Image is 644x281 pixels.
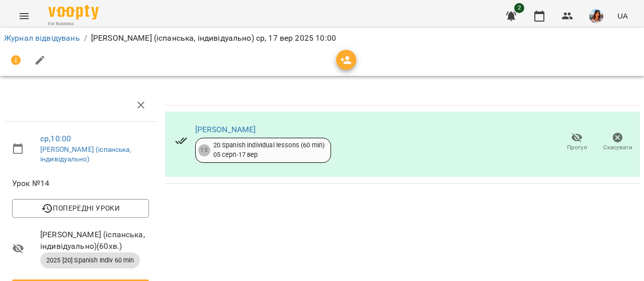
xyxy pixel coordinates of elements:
[20,202,141,214] span: Попередні уроки
[213,141,325,159] div: 20 Spanish individual lessons (60 min) 05 серп - 17 вер
[589,9,603,23] img: f52eb29bec7ed251b61d9497b14fac82.jpg
[556,128,597,156] button: Прогул
[4,32,640,44] nav: breadcrumb
[84,32,87,44] li: /
[567,143,587,152] span: Прогул
[12,4,36,28] button: Menu
[48,5,99,20] img: Voopty Logo
[514,3,524,13] span: 2
[613,7,632,25] button: UA
[40,229,149,252] span: [PERSON_NAME] (іспанська, індивідуально) ( 60 хв. )
[617,11,628,21] span: UA
[91,32,336,44] p: [PERSON_NAME] (іспанська, індивідуально) ср, 17 вер 2025 10:00
[48,21,99,27] span: For Business
[40,145,131,163] a: [PERSON_NAME] (іспанська, індивідуально)
[597,128,638,156] button: Скасувати
[40,134,71,143] a: ср , 10:00
[12,199,149,217] button: Попередні уроки
[4,33,80,43] a: Журнал відвідувань
[603,143,632,152] span: Скасувати
[195,125,256,134] a: [PERSON_NAME]
[198,144,210,156] div: 15
[12,177,149,190] span: Урок №14
[40,256,140,265] span: 2025 [20] Spanish Indiv 60 min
